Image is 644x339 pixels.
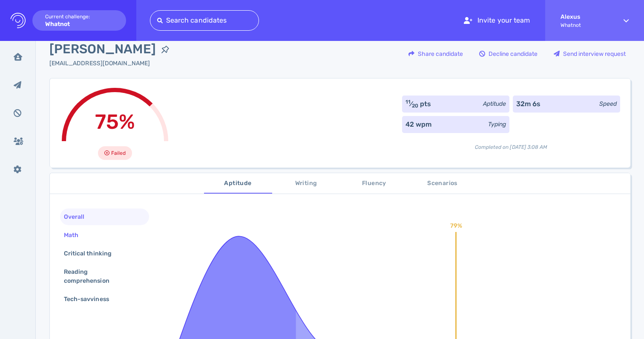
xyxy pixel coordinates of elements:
text: 79% [450,222,462,229]
span: [PERSON_NAME] [49,40,156,59]
div: Tech-savviness [62,293,119,305]
div: ⁄ pts [405,99,431,109]
div: Aptitude [483,99,506,108]
div: Decline candidate [475,44,542,64]
div: Typing [488,120,506,129]
span: Writing [277,178,335,189]
div: 42 wpm [405,119,431,130]
span: Scenarios [414,178,471,189]
button: Share candidate [404,43,468,64]
div: Send interview request [549,44,630,64]
button: Send interview request [549,43,630,64]
span: Failed [111,148,126,158]
div: Completed on [DATE] 3:08 AM [402,136,620,151]
sup: 11 [405,99,411,105]
div: 32m 6s [516,99,540,109]
sub: 20 [412,103,418,109]
div: Speed [599,99,617,108]
div: Reading comprehension [62,266,140,287]
div: Critical thinking [62,247,122,260]
strong: Alexus [561,13,608,20]
div: Share candidate [404,44,467,64]
div: Math [62,229,89,241]
span: Fluency [345,178,403,189]
button: Decline candidate [474,43,542,64]
div: Click to copy the email address [49,59,175,68]
div: Overall [62,211,95,223]
span: 75% [95,110,135,134]
span: Whatnot [561,22,608,28]
span: Aptitude [209,178,267,189]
